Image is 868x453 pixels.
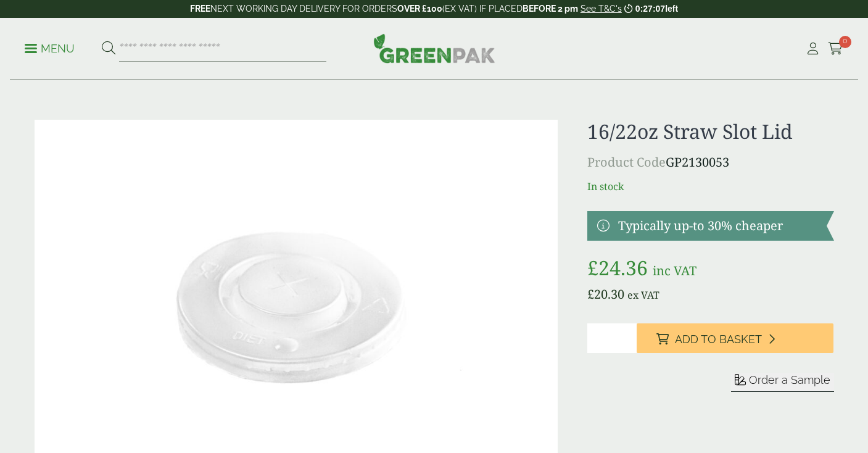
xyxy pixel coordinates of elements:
span: Product Code [587,154,666,170]
bdi: 24.36 [587,254,648,281]
span: Order a Sample [749,373,830,386]
span: £ [587,286,594,302]
a: See T&C's [581,4,622,14]
p: GP2130053 [587,153,833,172]
span: Add to Basket [675,333,762,346]
h1: 16/22oz Straw Slot Lid [587,120,833,143]
span: left [665,4,678,14]
span: £ [587,254,598,281]
span: inc VAT [653,262,696,279]
strong: FREE [190,4,210,14]
p: Menu [25,41,75,56]
a: 0 [828,39,843,58]
span: 0:27:07 [635,4,665,14]
button: Add to Basket [637,323,833,353]
strong: OVER £100 [397,4,442,14]
span: ex VAT [627,288,659,302]
strong: BEFORE 2 pm [523,4,578,14]
a: Menu [25,41,75,54]
i: Cart [828,43,843,55]
img: GreenPak Supplies [373,33,495,63]
button: Order a Sample [731,373,834,392]
p: In stock [587,179,833,194]
i: My Account [805,43,820,55]
bdi: 20.30 [587,286,624,302]
span: 0 [839,36,851,48]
